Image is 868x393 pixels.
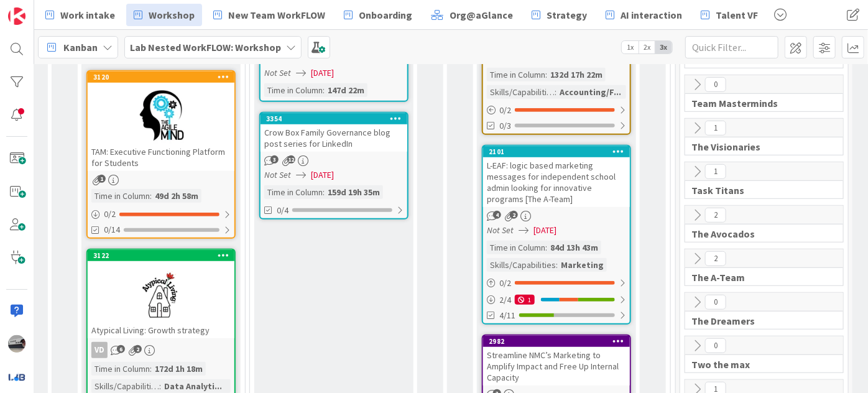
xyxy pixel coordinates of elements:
span: Task Titans [691,184,828,196]
div: VD [91,342,108,358]
span: : [150,362,152,376]
div: Time in Column [264,185,323,199]
span: 12 [287,155,295,164]
i: Not Set [487,224,514,236]
a: 3354Crow Box Family Governance blog post series for LinkedInNot Set[DATE]Time in Column:159d 19h ... [259,112,409,220]
span: 2 [705,208,726,223]
div: 2982 [483,336,630,347]
span: 1 [98,175,106,183]
span: 0 [705,77,726,92]
a: AI interaction [598,4,690,26]
span: : [323,185,325,199]
div: 3122 [93,251,234,260]
span: Work intake [60,7,115,22]
div: 49d 2h 58m [152,189,201,203]
a: Work intake [38,4,122,26]
div: Marketing [558,258,607,272]
div: L-EAF: logic based marketing messages for independent school admin looking for innovative program... [483,157,630,207]
span: Two the max [691,358,828,371]
span: The Visionaries [691,141,828,153]
span: 0/3 [499,119,511,132]
div: Skills/Capabilities [487,85,555,99]
span: 6 [117,345,125,353]
span: 0 / 2 [104,208,116,221]
span: 1 [705,121,726,136]
img: Visit kanbanzone.com [8,7,25,25]
a: Time in Column:132d 17h 22mSkills/Capabilities:Accounting/F...0/20/3 [482,10,631,135]
span: [DATE] [533,224,556,237]
span: The Dreamers [691,315,828,327]
div: 0/2 [483,103,630,118]
a: Onboarding [336,4,420,26]
span: : [545,241,547,254]
span: 0/4 [277,204,289,217]
div: Time in Column [91,362,150,376]
span: 2 [510,211,518,219]
span: New Team WorkFLOW [228,7,325,22]
a: 2101L-EAF: logic based marketing messages for independent school admin looking for innovative pro... [482,145,631,325]
div: 84d 13h 43m [547,241,601,254]
span: : [556,258,558,272]
div: Data Analyti... [161,379,225,393]
div: 3120TAM: Executive Functioning Platform for Students [88,72,234,171]
span: 4/11 [499,309,515,322]
span: 2 [705,251,726,266]
div: Crow Box Family Governance blog post series for LinkedIn [261,124,407,152]
span: The A-Team [691,271,828,284]
span: 0/14 [104,223,120,236]
div: 2982Streamline NMC’s Marketing to Amplify Impact and Free Up Internal Capacity [483,336,630,386]
span: Workshop [149,7,195,22]
span: 3 [270,155,279,164]
span: : [323,83,325,97]
div: 3354 [261,113,407,124]
div: Skills/Capabilities [487,258,556,272]
img: jB [8,335,25,353]
span: Kanban [63,40,98,55]
div: Skills/Capabilities [91,379,159,393]
span: 4 [493,211,501,219]
span: Onboarding [359,7,412,22]
span: : [150,189,152,203]
div: Atypical Living: Growth strategy [88,322,234,338]
a: New Team WorkFLOW [206,4,333,26]
span: Talent VF [716,7,758,22]
span: 0 [705,295,726,310]
span: 2 / 4 [499,294,511,307]
i: Not Set [264,169,291,180]
span: Team Masterminds [691,97,828,109]
input: Quick Filter... [685,36,778,58]
div: Time in Column [487,241,545,254]
div: 0/2 [483,275,630,291]
div: 2/41 [483,292,630,308]
div: 132d 17h 22m [547,68,606,81]
div: VD [88,342,234,358]
span: Org@aGlance [450,7,513,22]
span: : [159,379,161,393]
span: AI interaction [621,7,682,22]
span: 3x [655,41,672,53]
div: 147d 22m [325,83,367,97]
span: Strategy [547,7,587,22]
a: Strategy [524,4,594,26]
div: 3122 [88,250,234,261]
span: 0 / 2 [499,277,511,290]
div: Accounting/F... [556,85,624,99]
div: 2101L-EAF: logic based marketing messages for independent school admin looking for innovative pro... [483,146,630,207]
div: 2101 [489,147,630,156]
b: Lab Nested WorkFLOW: Workshop [130,41,281,53]
span: 0 [705,338,726,353]
span: [DATE] [311,169,334,182]
div: 3354 [266,114,407,123]
div: 172d 1h 18m [152,362,206,376]
span: The Avocados [691,228,828,240]
span: 2x [639,41,655,53]
img: avatar [8,368,25,386]
span: 1 [705,164,726,179]
span: 2 [134,345,142,353]
a: Workshop [126,4,202,26]
div: 159d 19h 35m [325,185,383,199]
a: Org@aGlance [423,4,520,26]
a: 3120TAM: Executive Functioning Platform for StudentsTime in Column:49d 2h 58m0/20/14 [86,70,236,239]
div: Streamline NMC’s Marketing to Amplify Impact and Free Up Internal Capacity [483,347,630,386]
div: Time in Column [91,189,150,203]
